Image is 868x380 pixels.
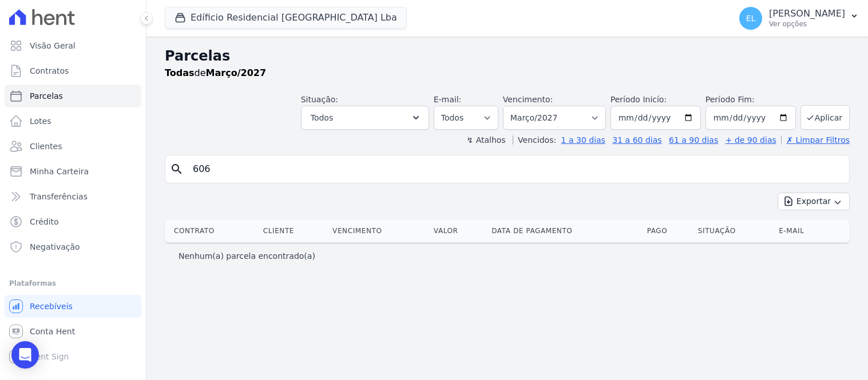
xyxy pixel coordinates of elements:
[5,34,141,57] a: Visão Geral
[774,219,834,242] th: E-mail
[5,59,141,82] a: Contratos
[466,135,505,145] label: ↯ Atalhos
[429,219,487,242] th: Valor
[5,210,141,233] a: Crédito
[206,67,266,78] strong: Março/2027
[5,110,141,133] a: Lotes
[30,166,89,177] span: Minha Carteira
[9,277,137,290] div: Plataformas
[612,135,661,145] a: 31 a 60 dias
[30,141,62,152] span: Clientes
[487,219,642,242] th: Data de Pagamento
[5,295,141,318] a: Recebíveis
[30,90,63,102] span: Parcelas
[513,135,556,145] label: Vencidos:
[30,326,75,337] span: Conta Hent
[259,219,328,242] th: Cliente
[165,219,259,242] th: Contrato
[179,250,315,262] p: Nenhum(a) parcela encontrado(a)
[706,94,796,106] label: Período Fim:
[30,191,88,202] span: Transferências
[301,106,429,130] button: Todos
[769,8,845,19] p: [PERSON_NAME]
[5,160,141,183] a: Minha Carteira
[30,65,69,77] span: Contratos
[30,40,76,51] span: Visão Geral
[746,14,756,22] span: EL
[781,135,850,145] a: ✗ Limpar Filtros
[669,135,718,145] a: 61 a 90 dias
[5,185,141,208] a: Transferências
[301,95,338,104] label: Situação:
[165,67,195,78] strong: Todas
[165,7,407,29] button: Edíficio Residencial [GEOGRAPHIC_DATA] Lba
[170,162,184,176] i: search
[5,320,141,343] a: Conta Hent
[30,115,51,127] span: Lotes
[611,95,667,104] label: Período Inicío:
[328,219,429,242] th: Vencimento
[30,301,73,312] span: Recebíveis
[186,158,845,181] input: Buscar por nome do lote ou do cliente
[30,216,59,227] span: Crédito
[11,341,39,369] div: Open Intercom Messenger
[800,105,850,130] button: Aplicar
[561,135,605,145] a: 1 a 30 dias
[503,95,553,104] label: Vencimento:
[165,46,850,66] h2: Parcelas
[434,95,462,104] label: E-mail:
[5,135,141,158] a: Clientes
[726,135,776,145] a: + de 90 dias
[693,219,774,242] th: Situação
[730,2,868,34] button: EL [PERSON_NAME] Ver opções
[643,219,693,242] th: Pago
[778,193,850,210] button: Exportar
[311,111,333,125] span: Todos
[5,85,141,107] a: Parcelas
[769,19,845,29] p: Ver opções
[30,241,80,253] span: Negativação
[165,66,266,80] p: de
[5,235,141,258] a: Negativação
